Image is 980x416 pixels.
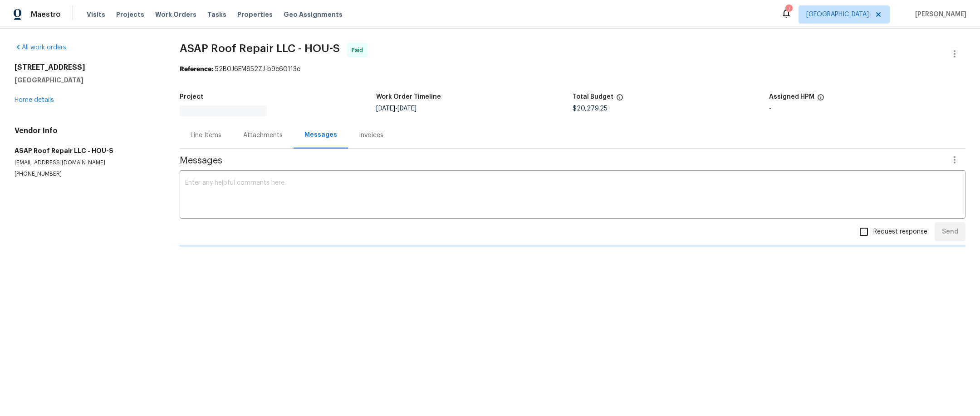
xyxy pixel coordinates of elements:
div: 52B0J6EM852ZJ-b9c60113e [180,65,965,74]
span: [DATE] [376,105,395,112]
div: Line Items [191,131,221,140]
span: Messages [180,156,944,165]
h5: [GEOGRAPHIC_DATA] [15,76,158,85]
h5: Assigned HPM [769,94,814,100]
a: Home details [15,97,54,103]
b: Reference: [180,66,213,72]
span: Tasks [207,11,226,18]
span: Paid [352,46,367,55]
h5: Work Order Timeline [376,94,441,100]
span: $20,279.25 [573,105,608,112]
h5: Total Budget [573,94,613,100]
h2: [STREET_ADDRESS] [15,63,158,72]
span: - [376,105,416,112]
span: ASAP Roof Repair LLC - HOU-S [180,43,340,54]
span: Request response [873,227,927,237]
span: Maestro [31,10,61,19]
span: Properties [237,10,273,19]
span: [PERSON_NAME] [911,10,966,19]
span: [DATE] [397,105,416,112]
div: Invoices [359,131,383,140]
h5: Project [180,94,203,100]
a: All work orders [15,44,66,51]
span: The hpm assigned to this work order. [817,94,824,105]
h5: ASAP Roof Repair LLC - HOU-S [15,146,158,155]
h4: Vendor Info [15,126,158,135]
div: Messages [304,130,337,139]
p: [PHONE_NUMBER] [15,170,158,178]
span: [GEOGRAPHIC_DATA] [806,10,869,19]
span: The total cost of line items that have been proposed by Opendoor. This sum includes line items th... [616,94,623,105]
div: 7 [785,5,792,14]
div: Attachments [243,131,283,140]
span: Visits [87,10,105,19]
span: Geo Assignments [284,10,343,19]
div: - [769,105,965,112]
span: Work Orders [155,10,196,19]
p: [EMAIL_ADDRESS][DOMAIN_NAME] [15,159,158,167]
span: Projects [116,10,144,19]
